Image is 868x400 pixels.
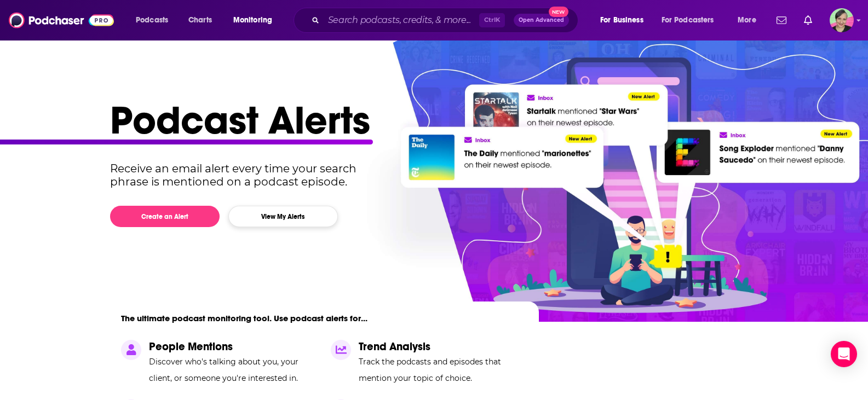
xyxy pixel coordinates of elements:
p: Track the podcasts and episodes that mention your topic of choice. [359,353,527,386]
img: Podchaser - Follow, Share and Rate Podcasts [9,10,114,31]
div: Open Intercom Messenger [831,341,857,367]
a: Show notifications dropdown [772,11,791,30]
a: Charts [181,11,219,29]
button: open menu [128,11,182,29]
span: Monitoring [233,13,272,28]
span: Podcasts [136,13,168,28]
input: Search podcasts, credits, & more... [324,11,479,29]
p: Trend Analysis [359,340,527,353]
span: Charts [188,13,212,28]
button: open menu [593,11,657,29]
p: People Mentions [149,340,318,353]
p: The ultimate podcast monitoring tool. Use podcast alerts for... [121,313,367,323]
p: Receive an email alert every time your search phrase is mentioned on a podcast episode. [110,162,377,188]
span: Open Advanced [519,18,564,23]
button: open menu [654,11,730,29]
button: open menu [730,11,770,29]
span: New [549,7,568,17]
span: Logged in as LizDVictoryBelt [830,8,854,32]
span: For Podcasters [662,13,714,28]
span: For Business [600,13,643,28]
button: Show profile menu [830,8,854,32]
button: Create an Alert [110,206,220,227]
a: Show notifications dropdown [800,11,817,30]
span: Ctrl K [479,13,505,27]
h1: Podcast Alerts [110,96,750,144]
span: More [738,13,756,28]
p: Discover who's talking about you, your client, or someone you're interested in. [149,353,318,386]
button: View My Alerts [228,206,338,227]
button: Open AdvancedNew [514,14,569,27]
div: Search podcasts, credits, & more... [304,8,589,33]
img: User Profile [830,8,854,32]
button: open menu [226,11,286,29]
